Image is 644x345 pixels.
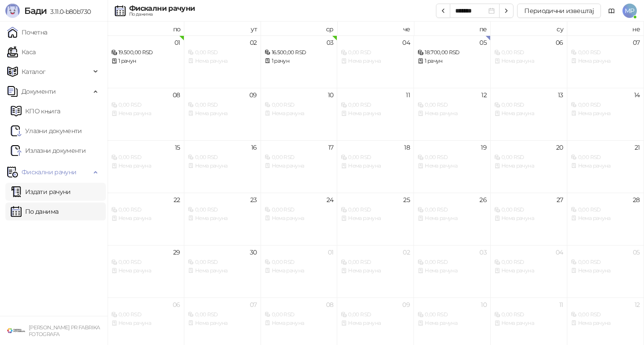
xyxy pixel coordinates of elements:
th: не [567,22,644,35]
div: 0,00 RSD [265,153,334,162]
div: 28 [633,197,640,203]
a: Каса [7,43,35,61]
div: Нема рачуна [341,319,410,328]
div: 0,00 RSD [188,48,257,57]
div: 30 [250,249,257,255]
div: 0,00 RSD [265,258,334,267]
div: 0,00 RSD [418,258,487,267]
div: Нема рачуна [418,162,487,170]
div: 0,00 RSD [494,258,563,267]
a: Ulazni dokumentiУлазни документи [11,122,82,140]
div: Нема рачуна [188,319,257,328]
div: 0,00 RSD [418,310,487,319]
a: Издати рачуни [11,183,71,201]
td: 2025-10-04 [491,245,567,298]
div: 16.500,00 RSD [265,48,334,57]
div: 04 [402,39,410,46]
div: 0,00 RSD [111,101,180,109]
td: 2025-09-24 [261,193,338,245]
td: 2025-09-12 [414,88,491,140]
div: 0,00 RSD [265,310,334,319]
a: Излазни документи [11,142,86,160]
div: Нема рачуна [418,214,487,223]
td: 2025-10-03 [414,245,491,298]
div: 0,00 RSD [418,153,487,162]
div: 22 [174,197,180,203]
div: 03 [326,39,334,46]
div: 19.500,00 RSD [111,48,180,57]
td: 2025-09-13 [491,88,567,140]
div: Нема рачуна [265,109,334,118]
td: 2025-09-30 [184,245,261,298]
div: 0,00 RSD [188,101,257,109]
div: Нема рачуна [494,57,563,65]
div: 14 [634,92,640,98]
div: 20 [556,144,563,151]
div: Фискални рачуни [129,5,195,12]
div: 0,00 RSD [111,153,180,162]
td: 2025-09-25 [337,193,414,245]
td: 2025-09-04 [337,35,414,88]
div: 0,00 RSD [188,153,257,162]
div: 0,00 RSD [341,153,410,162]
div: 0,00 RSD [265,206,334,214]
td: 2025-09-07 [567,35,644,88]
div: 0,00 RSD [494,310,563,319]
td: 2025-09-20 [491,140,567,193]
a: KPO knjigaКПО књига [11,102,60,120]
div: 0,00 RSD [418,101,487,109]
td: 2025-10-05 [567,245,644,298]
div: 02 [250,39,257,46]
th: пе [414,22,491,35]
td: 2025-09-14 [567,88,644,140]
th: по [108,22,184,35]
div: Нема рачуна [188,214,257,223]
div: Нема рачуна [418,109,487,118]
div: 05 [479,39,487,46]
div: Нема рачуна [571,162,640,170]
div: 09 [249,92,257,98]
div: Нема рачуна [188,57,257,65]
div: Нема рачуна [494,267,563,275]
div: Нема рачуна [494,214,563,223]
div: Нема рачуна [341,109,410,118]
img: 64x64-companyLogo-38624034-993d-4b3e-9699-b297fbaf4d83.png [7,322,25,340]
div: 19 [481,144,487,151]
div: 0,00 RSD [341,310,410,319]
div: Нема рачуна [418,319,487,328]
div: 16 [251,144,257,151]
div: 04 [556,249,563,255]
div: 18.700,00 RSD [418,48,487,57]
div: Нема рачуна [494,162,563,170]
div: Нема рачуна [265,214,334,223]
td: 2025-09-08 [108,88,184,140]
div: 0,00 RSD [265,101,334,109]
div: Нема рачуна [188,162,257,170]
td: 2025-09-26 [414,193,491,245]
td: 2025-09-16 [184,140,261,193]
td: 2025-09-27 [491,193,567,245]
div: 1 рачун [418,57,487,65]
div: Нема рачуна [341,162,410,170]
div: Нема рачуна [188,267,257,275]
div: 0,00 RSD [188,206,257,214]
div: 0,00 RSD [571,258,640,267]
div: 06 [173,302,180,308]
div: Нема рачуна [571,267,640,275]
div: 0,00 RSD [111,310,180,319]
div: Нема рачуна [571,109,640,118]
div: 10 [328,92,334,98]
td: 2025-09-21 [567,140,644,193]
td: 2025-09-19 [414,140,491,193]
div: 01 [174,39,180,46]
div: 0,00 RSD [571,310,640,319]
div: 07 [633,39,640,46]
td: 2025-09-11 [337,88,414,140]
div: 11 [559,302,563,308]
div: 26 [479,197,487,203]
div: 0,00 RSD [571,101,640,109]
div: 1 рачун [265,57,334,65]
div: 0,00 RSD [188,310,257,319]
div: По данима [129,12,195,17]
div: 18 [404,144,410,151]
